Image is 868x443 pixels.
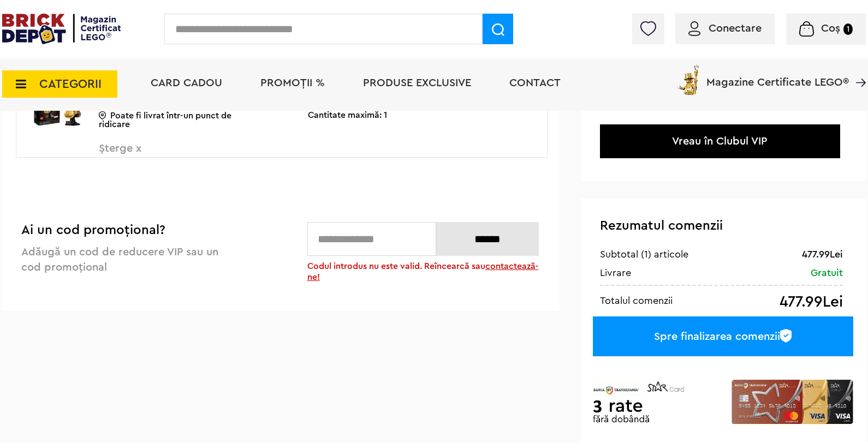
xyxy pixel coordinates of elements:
p: Codul introdus nu este valid. Reîncearcă sau [307,261,541,283]
div: Livrare [600,266,631,279]
div: 477.99Lei [802,248,843,261]
a: Conectare [688,23,762,34]
a: Spre finalizarea comenzii [593,316,853,356]
a: Contact [509,77,561,88]
a: Card Cadou [151,77,222,88]
span: Ai un cod promoțional? [21,224,165,237]
span: Adăugă un cod de reducere VIP sau un cod promoțional [21,247,218,273]
span: Rezumatul comenzii [600,219,723,232]
div: Subtotal (1) articole [600,248,688,261]
small: 1 [843,23,853,35]
span: Coș [821,23,840,34]
div: 477.99Lei [780,294,843,310]
p: Poate fi livrat într-un punct de ridicare [99,111,254,129]
a: Magazine Certificate LEGO® [849,63,866,74]
a: PROMOȚII % [260,77,325,88]
div: Totalul comenzii [600,294,673,307]
span: Conectare [709,23,762,34]
div: Gratuit [811,266,843,279]
span: Șterge x [99,143,227,166]
p: Cantitate maximă: 1 [308,111,387,119]
span: Magazine Certificate LEGO® [706,63,849,88]
span: CATEGORII [39,78,102,90]
a: Vreau în Clubul VIP [672,136,768,147]
a: Produse exclusive [363,77,471,88]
